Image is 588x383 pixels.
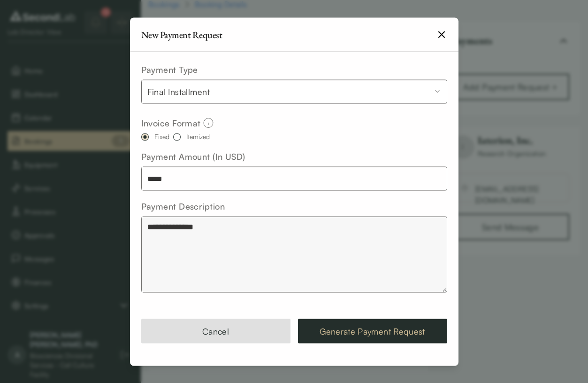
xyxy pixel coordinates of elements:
[186,133,210,140] div: Itemized
[141,201,225,211] label: Payment Description
[141,64,198,74] label: Payment Type
[154,133,169,140] div: Fixed
[141,319,290,343] button: Cancel
[298,319,447,343] button: Generate Payment Request
[141,151,245,161] label: Payment Amount (In USD)
[141,79,447,103] button: Payment Type
[141,30,222,39] h2: New Payment Request
[141,117,201,129] span: Invoice Format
